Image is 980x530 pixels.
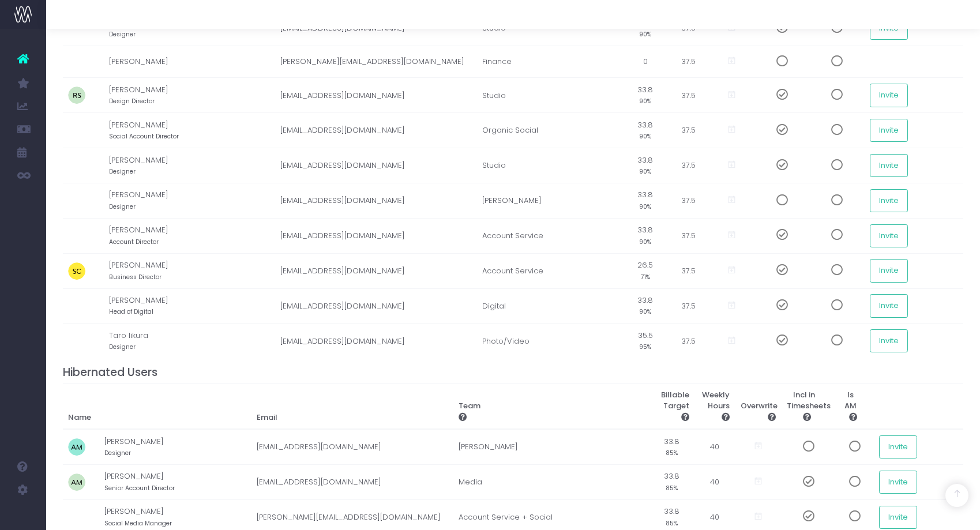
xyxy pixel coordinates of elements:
[275,183,476,218] td: [EMAIL_ADDRESS][DOMAIN_NAME]
[109,148,275,183] td: [PERSON_NAME]
[251,464,453,499] td: [EMAIL_ADDRESS][DOMAIN_NAME]
[275,324,476,358] td: [EMAIL_ADDRESS][DOMAIN_NAME]
[870,259,908,282] button: Invite
[827,384,873,430] th: Is AM
[104,517,172,528] small: Social Media Manager
[870,84,908,107] button: Invite
[104,429,251,464] td: [PERSON_NAME]
[68,473,85,491] img: profile_images
[68,192,85,209] img: profile_images
[68,122,85,139] img: profile_images
[63,384,251,430] th: Name
[68,298,85,315] img: profile_images
[63,366,964,379] h4: Hibernated Users
[639,201,651,211] small: 90%
[669,218,709,253] td: 37.5
[694,429,735,464] td: 40
[476,113,622,148] td: Organic Social
[14,507,32,524] img: images/default_profile_image.png
[109,324,275,358] td: Taro Iikura
[669,253,709,288] td: 37.5
[109,271,162,281] small: Business Director
[109,183,275,218] td: [PERSON_NAME]
[476,46,622,78] td: Finance
[109,236,159,246] small: Account Director
[870,294,908,317] button: Invite
[104,464,251,499] td: [PERSON_NAME]
[622,78,669,113] td: 33.8
[109,341,136,351] small: Designer
[275,78,476,113] td: [EMAIL_ADDRESS][DOMAIN_NAME]
[476,288,622,324] td: Digital
[109,28,136,39] small: Designer
[275,148,476,183] td: [EMAIL_ADDRESS][DOMAIN_NAME]
[68,55,85,72] img: profile_images
[639,166,651,176] small: 90%
[639,130,651,141] small: 90%
[68,87,85,104] img: profile_images
[476,148,622,183] td: Studio
[109,253,275,288] td: [PERSON_NAME]
[68,227,85,245] img: profile_images
[453,464,648,499] td: Media
[639,95,651,106] small: 90%
[109,306,153,316] small: Head of Digital
[68,262,85,280] img: profile_images
[669,288,709,324] td: 37.5
[622,148,669,183] td: 33.8
[870,119,908,142] button: Invite
[109,95,155,106] small: Design Director
[666,517,678,528] small: 85%
[251,384,453,430] th: Email
[275,218,476,253] td: [EMAIL_ADDRESS][DOMAIN_NAME]
[109,130,179,141] small: Social Account Director
[109,201,136,211] small: Designer
[275,113,476,148] td: [EMAIL_ADDRESS][DOMAIN_NAME]
[694,384,735,430] th: Weekly Hours
[275,46,476,78] td: [PERSON_NAME][EMAIL_ADDRESS][DOMAIN_NAME]
[109,218,275,253] td: [PERSON_NAME]
[109,288,275,324] td: [PERSON_NAME]
[870,224,908,247] button: Invite
[68,509,85,526] img: profile_images
[109,113,275,148] td: [PERSON_NAME]
[622,324,669,358] td: 35.5
[453,384,648,430] th: Team
[735,384,781,430] th: Overwrite
[669,324,709,358] td: 37.5
[648,429,694,464] td: 33.8
[251,429,453,464] td: [EMAIL_ADDRESS][DOMAIN_NAME]
[648,384,694,430] th: Billable Target
[476,324,622,358] td: Photo/Video
[476,218,622,253] td: Account Service
[669,148,709,183] td: 37.5
[622,113,669,148] td: 33.8
[781,384,827,430] th: Incl in Timesheets
[870,329,908,352] button: Invite
[669,113,709,148] td: 37.5
[666,447,678,457] small: 85%
[669,46,709,78] td: 37.5
[622,253,669,288] td: 26.5
[275,288,476,324] td: [EMAIL_ADDRESS][DOMAIN_NAME]
[648,464,694,499] td: 33.8
[666,482,678,493] small: 85%
[622,46,669,78] td: 0
[622,218,669,253] td: 33.8
[639,306,651,316] small: 90%
[68,438,85,456] img: profile_images
[104,482,175,493] small: Senior Account Director
[622,183,669,218] td: 33.8
[669,183,709,218] td: 37.5
[870,189,908,212] button: Invite
[453,429,648,464] td: [PERSON_NAME]
[476,78,622,113] td: Studio
[476,253,622,288] td: Account Service
[639,341,651,351] small: 95%
[641,271,650,281] small: 71%
[879,506,917,529] button: Invite
[68,332,85,349] img: profile_images
[68,157,85,174] img: profile_images
[639,28,651,39] small: 90%
[879,435,917,458] button: Invite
